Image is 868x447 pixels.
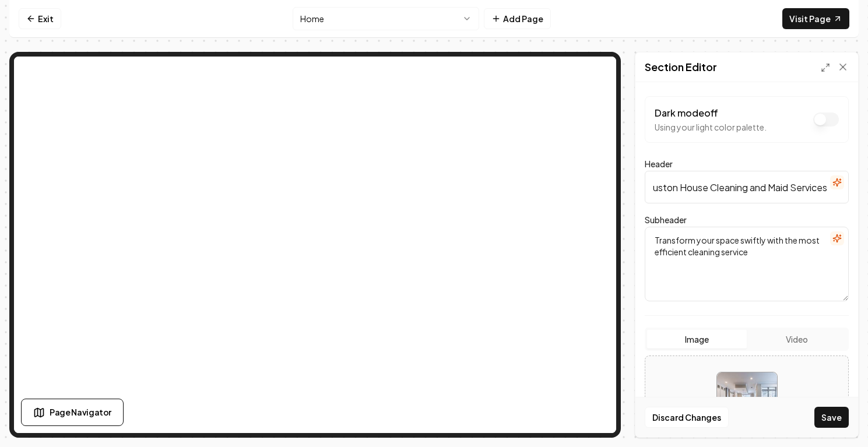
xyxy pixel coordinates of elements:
[645,407,729,428] button: Discard Changes
[21,399,124,426] button: Page Navigator
[484,8,551,29] button: Add Page
[645,171,849,203] input: Header
[50,406,111,418] span: Page Navigator
[717,372,777,432] img: image
[655,121,767,133] p: Using your light color palette.
[747,330,846,349] button: Video
[782,8,849,29] a: Visit Page
[645,214,687,225] label: Subheader
[645,59,717,75] h2: Section Editor
[655,107,718,119] label: Dark mode off
[647,330,747,349] button: Image
[19,8,61,29] a: Exit
[645,159,673,169] label: Header
[814,407,849,428] button: Save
